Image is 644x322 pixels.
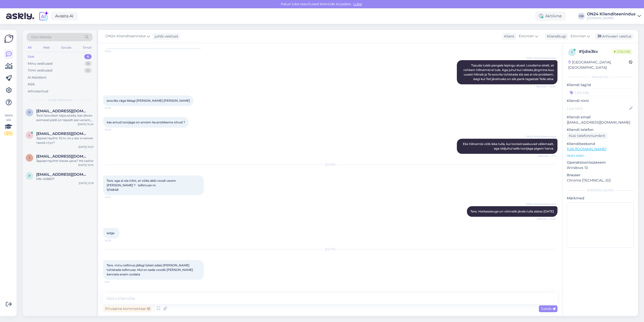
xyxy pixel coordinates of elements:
[107,99,190,102] span: sooviks väga ikkagi [PERSON_NAME] [PERSON_NAME]
[4,34,14,44] img: Askly Logo
[107,120,185,124] span: kas antud tootjaga on ennem ka probleeme olnud ?
[51,12,78,20] a: Avasta AI
[571,33,586,39] span: Estonian
[85,61,92,66] div: 8
[28,82,35,87] div: Kõik
[27,44,32,51] div: All
[36,154,89,159] span: julenka2001@mail.ru
[470,209,554,213] span: Tere. Hetkeseisuga on võimalik järele tulla alates [DATE]
[78,122,94,126] div: [DATE] 10:24
[567,165,634,170] p: Windows 10
[567,196,634,201] p: Märkmed
[107,179,177,192] span: Tere. ega ei ole infot, et võiks äkki voodi varem [PERSON_NAME] ? tellimuse nr. 1214848
[105,33,146,39] span: ON24 Klienditeenindus
[28,68,52,73] div: Tiimi vestlused
[567,89,634,96] input: Lisa tag
[103,162,557,167] div: [DATE]
[537,217,556,221] span: Nähtud ✓ 14:21
[587,12,641,20] a: ON24 Klienditeenindus[DOMAIN_NAME]
[519,33,534,39] span: Estonian
[28,111,31,114] span: p
[42,44,51,51] div: Web
[567,178,634,183] p: Chrome [TECHNICAL_ID]
[567,106,628,111] input: Lisa nimi
[526,135,556,138] span: ON24 Klienditeenindus
[82,44,93,51] div: Email
[568,60,629,70] div: [GEOGRAPHIC_DATA], [GEOGRAPHIC_DATA]
[60,44,72,51] div: Socials
[28,54,34,59] div: Uus
[612,49,632,54] span: Online
[105,280,124,284] span: 9:34
[535,12,566,21] div: Aktiivne
[567,153,634,158] p: Vaata edasi ...
[78,163,94,167] div: [DATE] 10:10
[587,16,635,20] div: [DOMAIN_NAME]
[595,33,633,40] div: Arhiveeri vestlus
[31,34,51,40] span: Otsi kliente
[36,109,89,113] span: pawut@list.ru
[578,13,585,20] div: OK
[36,131,89,136] span: liza.kukka@gmail.com
[567,75,634,79] div: Kliendi info
[78,145,94,149] div: [DATE] 10:21
[36,177,94,181] div: MN-406807
[105,106,124,110] span: 10:59
[545,34,566,39] div: Klienditugi
[29,156,30,160] span: j
[105,49,124,53] span: 10:52
[105,195,124,199] span: 14:13
[103,247,557,252] div: [DATE]
[537,154,556,158] span: Nähtud ✓ 11:11
[567,98,634,103] p: Kliendi nimi
[567,132,607,139] div: Küsi telefoninumbrit
[502,34,514,39] div: Klient
[36,113,94,122] div: Tere! Sooviksin täpsustada, kas diivan esimesel pildil on täpselt see variant, mida ma ostan — sa...
[567,172,634,178] p: Brauser
[48,98,71,102] span: Uued vestlused
[36,136,94,145] div: Здравствуйте. Есть ли у вас в налим такой стул?
[352,2,363,6] span: Luba
[107,231,114,235] span: selge
[567,188,634,193] div: [PERSON_NAME]
[153,34,178,39] div: juhib vestlust
[107,263,194,276] span: Tere. minu tellimus jällegi lükati edasi [PERSON_NAME] tühistada tellimuse. Mul on seda voodit [P...
[38,11,49,21] img: explore-ai
[567,115,634,120] p: Kliendi email
[4,113,13,136] div: Vaata siia
[567,120,634,125] p: [EMAIL_ADDRESS][DOMAIN_NAME]
[84,54,92,59] div: 4
[463,142,555,150] span: Eks hilinemisi võib ikka tulla, kui tooted saabuvad välismaalt, aga üldjuhul selle tootjaga pigem...
[105,128,124,132] span: 10:59
[105,239,124,242] span: 14:58
[579,49,612,55] div: # 1jdie3kv
[36,172,89,177] span: pawut@list.ru
[567,141,634,147] p: Klienditeekond
[29,133,30,137] span: l
[567,82,634,88] p: Kliendi tag'id
[572,50,573,54] span: 1
[28,89,48,94] div: Arhiveeritud
[587,12,635,16] div: ON24 Klienditeenindus
[36,159,94,163] div: Здравствуйте! Какая цена? Не найти
[536,85,556,88] span: Nähtud ✓ 10:54
[567,160,634,165] p: Operatsioonisüsteem
[541,306,555,311] span: Saada
[567,127,634,132] p: Kliendi telefon
[567,147,606,151] a: [URL][DOMAIN_NAME]
[28,75,46,80] div: AI Assistent
[526,202,556,206] span: ON24 Klienditeenindus
[463,63,555,81] span: Tasuda tuleb pangale lepingu alusel. Loodame siiralt, et rohkem hilinemisi ei tule. Aga juhul kui...
[103,305,152,312] div: Privaatne kommentaar
[84,68,92,73] div: 0
[28,61,53,66] div: Minu vestlused
[28,174,31,178] span: p
[526,56,556,60] span: ON24 Klienditeenindus
[79,181,94,185] div: [DATE] 21:19
[4,131,13,136] div: 2 / 3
